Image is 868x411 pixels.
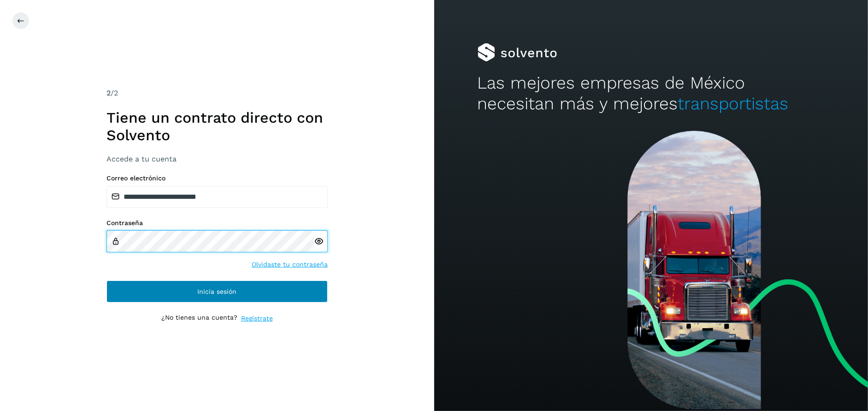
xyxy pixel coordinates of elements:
[106,219,328,227] label: Contraseña
[161,314,237,323] p: ¿No tienes una cuenta?
[241,314,273,323] a: Regístrate
[252,260,328,269] a: Olvidaste tu contraseña
[106,174,328,182] label: Correo electrónico
[197,288,236,295] span: Inicia sesión
[678,94,789,113] span: transportistas
[478,73,825,114] h2: Las mejores empresas de México necesitan más y mejores
[106,88,328,99] div: /2
[106,89,111,97] span: 2
[106,280,328,303] button: Inicia sesión
[106,155,328,163] h3: Accede a tu cuenta
[106,109,328,144] h1: Tiene un contrato directo con Solvento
